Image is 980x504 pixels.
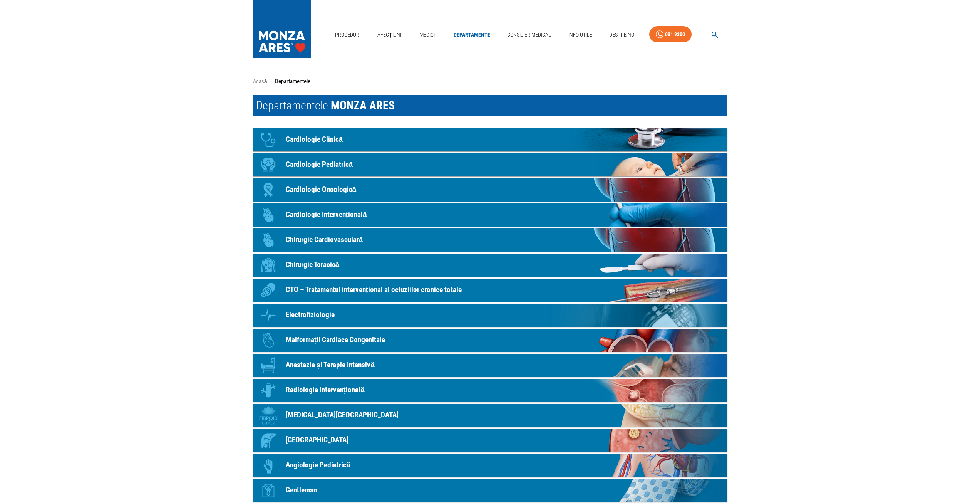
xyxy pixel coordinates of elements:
a: Despre Noi [606,27,638,43]
p: CTO – Tratamentul intervențional al ocluziilor cronice totale [286,284,462,296]
div: Icon [257,304,280,327]
a: Acasă [253,78,267,85]
div: Icon [257,329,280,352]
a: IconAnestezie și Terapie Intensivă [253,354,727,377]
div: Icon [257,479,280,502]
p: Cardiologie Clinică [286,134,343,145]
div: Icon [257,279,280,302]
div: Icon [257,404,280,427]
p: Chirurgie Cardiovasculară [286,234,363,245]
a: IconRadiologie Intervențională [253,379,727,402]
div: Icon [257,354,280,377]
a: IconChirurgie Toracică [253,254,727,277]
p: Gentleman [286,485,317,496]
a: Info Utile [565,27,595,43]
p: Anestezie și Terapie Intensivă [286,360,375,371]
a: Departamente [451,27,493,43]
a: IconCardiologie Pediatrică [253,153,727,176]
p: Departamentele [275,77,310,86]
p: Radiologie Intervențională [286,385,365,396]
a: IconElectrofiziologie [253,304,727,327]
a: Icon[MEDICAL_DATA][GEOGRAPHIC_DATA] [253,404,727,427]
div: Icon [257,254,280,277]
div: Icon [257,178,280,202]
p: [MEDICAL_DATA][GEOGRAPHIC_DATA] [286,410,399,421]
p: Angiologie Pediatrică [286,460,351,471]
a: IconChirurgie Cardiovasculară [253,228,727,252]
p: Chirurgie Toracică [286,259,340,270]
div: Icon [257,203,280,227]
p: Cardiologie Oncologică [286,184,357,195]
a: 031 9300 [649,26,692,43]
h1: Departamentele [253,95,727,116]
div: Icon [257,429,280,452]
span: MONZA ARES [331,99,395,112]
a: Medici [415,27,440,43]
a: IconAngiologie Pediatrică [253,454,727,477]
a: IconCardiologie Clinică [253,128,727,151]
a: IconCardiologie Oncologică [253,178,727,202]
nav: breadcrumb [253,77,727,86]
div: Icon [257,153,280,176]
a: IconCTO – Tratamentul intervențional al ocluziilor cronice totale [253,279,727,302]
div: Icon [257,228,280,252]
p: Malformații Cardiace Congenitale [286,334,385,346]
a: Proceduri [332,27,364,43]
a: Icon[GEOGRAPHIC_DATA] [253,429,727,452]
a: IconGentleman [253,479,727,502]
a: Consilier Medical [504,27,554,43]
div: 031 9300 [665,30,685,39]
li: › [270,77,272,86]
div: Icon [257,454,280,477]
div: Icon [257,128,280,151]
p: Cardiologie Pediatrică [286,159,353,170]
p: [GEOGRAPHIC_DATA] [286,435,348,446]
div: Icon [257,379,280,402]
a: Afecțiuni [374,27,404,43]
p: Electrofiziologie [286,309,335,321]
a: IconMalformații Cardiace Congenitale [253,329,727,352]
a: IconCardiologie Intervențională [253,203,727,227]
p: Cardiologie Intervențională [286,209,367,220]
